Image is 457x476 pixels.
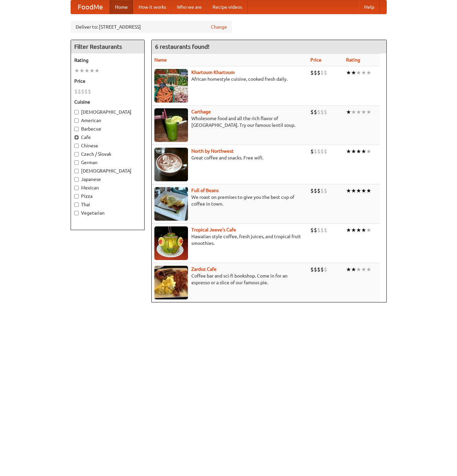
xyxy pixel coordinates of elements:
[154,148,188,181] img: north.jpg
[74,144,79,148] input: Chinese
[74,110,79,114] input: [DEMOGRAPHIC_DATA]
[154,108,188,142] img: carthage.jpg
[356,266,361,273] li: ★
[81,88,84,95] li: $
[361,108,366,116] li: ★
[366,266,371,273] li: ★
[317,226,320,234] li: $
[71,40,144,53] h4: Filter Restaurants
[320,108,324,116] li: $
[71,21,232,33] div: Deliver to: [STREET_ADDRESS]
[74,135,79,140] input: Cafe
[361,69,366,76] li: ★
[191,109,211,114] b: Carthage
[346,57,360,63] a: Rating
[351,108,356,116] li: ★
[191,227,236,232] a: Tropical Jeeve's Cafe
[314,187,317,194] li: $
[154,233,305,247] p: Hawaiian style coffee, fresh juices, and tropical fruit smoothies.
[71,0,110,14] a: FoodMe
[314,266,317,273] li: $
[317,108,320,116] li: $
[361,187,366,194] li: ★
[74,151,141,157] label: Czech / Slovak
[154,115,305,129] p: Wholesome food and all the rich flavor of [GEOGRAPHIC_DATA]. Try our famous lentil soup.
[154,194,305,207] p: We roast on premises to give you the best cup of coffee in town.
[191,188,219,193] a: Full of Beans
[351,69,356,76] li: ★
[155,43,210,50] ng-pluralize: 6 restaurants found!
[314,108,317,116] li: $
[79,67,84,74] li: ★
[361,148,366,155] li: ★
[191,148,234,154] a: North by Northwest
[88,88,91,95] li: $
[346,148,351,155] li: ★
[310,108,314,116] li: $
[89,67,94,74] li: ★
[317,69,320,76] li: $
[154,76,305,82] p: African homestyle cuisine, cooked fresh daily.
[74,57,141,64] h5: Rating
[320,226,324,234] li: $
[154,226,188,260] img: jeeves.jpg
[356,226,361,234] li: ★
[84,88,88,95] li: $
[314,226,317,234] li: $
[320,187,324,194] li: $
[172,0,207,14] a: Who we are
[356,108,361,116] li: ★
[351,148,356,155] li: ★
[74,194,79,198] input: Pizza
[74,159,141,166] label: German
[324,266,327,273] li: $
[346,108,351,116] li: ★
[74,169,79,173] input: [DEMOGRAPHIC_DATA]
[346,187,351,194] li: ★
[211,24,227,30] a: Change
[94,67,100,74] li: ★
[74,78,141,84] h5: Price
[110,0,133,14] a: Home
[74,203,79,207] input: Thai
[324,187,327,194] li: $
[317,187,320,194] li: $
[320,69,324,76] li: $
[351,187,356,194] li: ★
[74,88,78,95] li: $
[74,201,141,208] label: Thai
[356,69,361,76] li: ★
[359,0,380,14] a: Help
[74,118,79,123] input: American
[351,266,356,273] li: ★
[191,266,217,272] b: Zardoz Cafe
[346,69,351,76] li: ★
[74,168,141,174] label: [DEMOGRAPHIC_DATA]
[346,266,351,273] li: ★
[310,266,314,273] li: $
[74,210,141,216] label: Vegetarian
[314,148,317,155] li: $
[366,148,371,155] li: ★
[351,226,356,234] li: ★
[74,177,79,182] input: Japanese
[310,57,321,63] a: Price
[361,226,366,234] li: ★
[74,134,141,141] label: Cafe
[317,148,320,155] li: $
[361,266,366,273] li: ★
[84,67,89,74] li: ★
[324,69,327,76] li: $
[74,193,141,199] label: Pizza
[74,99,141,105] h5: Cuisine
[310,69,314,76] li: $
[366,69,371,76] li: ★
[366,226,371,234] li: ★
[324,108,327,116] li: $
[324,148,327,155] li: $
[74,186,79,190] input: Mexican
[207,0,247,14] a: Recipe videos
[317,266,320,273] li: $
[74,176,141,183] label: Japanese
